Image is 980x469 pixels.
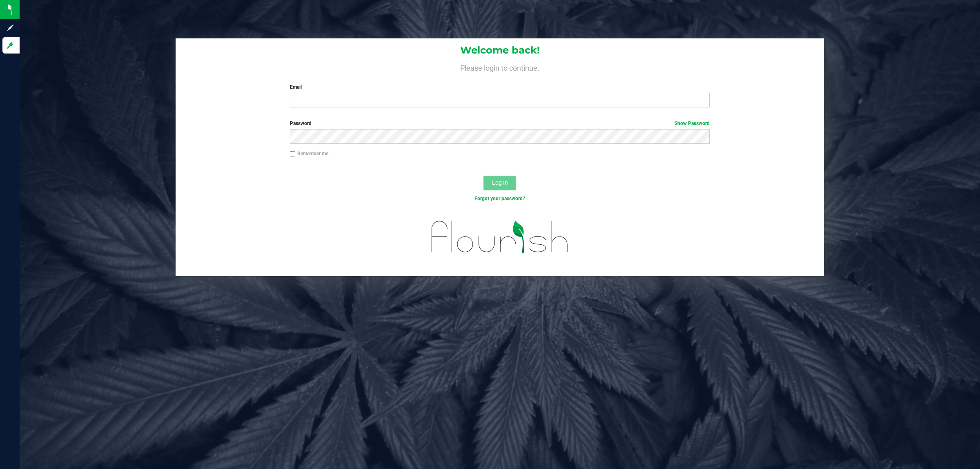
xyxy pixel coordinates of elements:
h1: Welcome back! [176,45,824,56]
h4: Please login to continue. [176,62,824,72]
img: flourish_logo.svg [419,211,581,263]
span: Log In [492,179,508,186]
input: Remember me [290,151,296,157]
label: Remember me [290,150,328,157]
inline-svg: Sign up [6,24,14,32]
a: Forgot your password? [474,196,525,201]
span: Password [290,121,312,126]
label: Email [290,83,710,91]
inline-svg: Log in [6,41,14,49]
a: Show Password [675,121,710,126]
button: Log In [483,176,516,190]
